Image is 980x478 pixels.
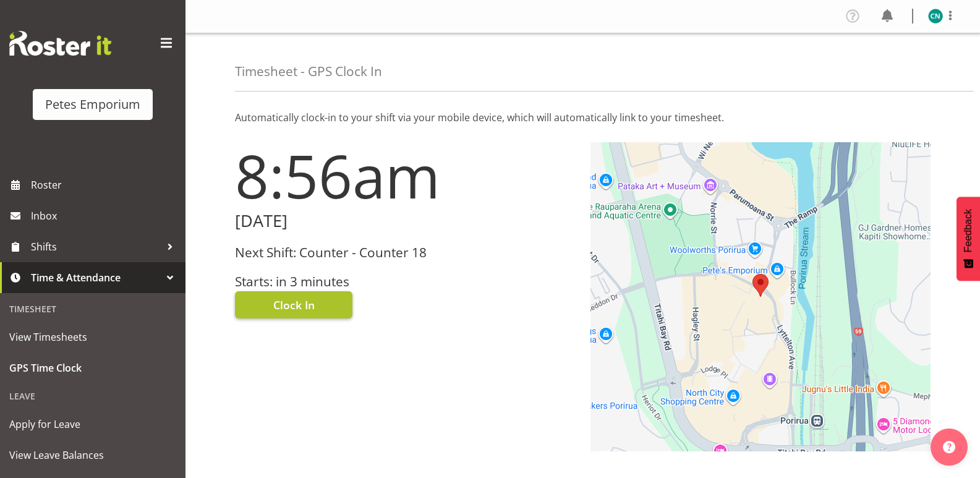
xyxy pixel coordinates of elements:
h1: 8:56am [235,142,576,209]
span: Time & Attendance [31,268,161,287]
a: GPS Time Clock [3,352,182,383]
a: View Timesheets [3,322,182,352]
span: Shifts [31,237,161,256]
div: Timesheet [3,296,182,322]
img: help-xxl-2.png [943,441,955,453]
h3: Starts: in 3 minutes [235,275,576,289]
img: christine-neville11214.jpg [928,9,943,23]
span: View Leave Balances [9,446,176,464]
a: View Leave Balances [3,440,182,471]
button: Feedback - Show survey [957,197,980,281]
div: Petes Emporium [45,95,140,114]
span: GPS Time Clock [9,359,176,377]
a: Apply for Leave [3,409,182,440]
span: View Timesheets [9,328,176,346]
button: Clock In [235,291,352,318]
img: Rosterit website logo [9,31,111,56]
div: Leave [3,383,182,409]
span: Clock In [273,297,315,313]
h2: [DATE] [235,211,576,231]
h3: Next Shift: Counter - Counter 18 [235,245,576,260]
span: Apply for Leave [9,415,176,433]
span: Roster [31,176,179,194]
p: Automatically clock-in to your shift via your mobile device, which will automatically link to you... [235,110,931,125]
span: Feedback [963,209,974,252]
span: Inbox [31,207,179,225]
h4: Timesheet - GPS Clock In [235,64,382,79]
